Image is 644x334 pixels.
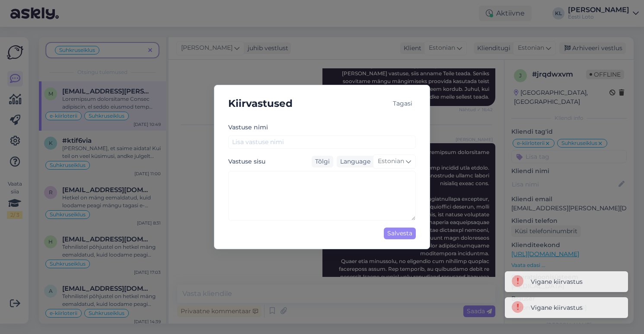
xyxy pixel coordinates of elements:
[228,135,416,149] input: Lisa vastuse nimi
[228,157,265,166] label: Vastuse sisu
[389,98,416,109] div: Tagasi
[378,157,404,166] span: Estonian
[337,157,370,166] div: Language
[312,156,333,167] div: Tõlgi
[384,228,416,239] div: Salvesta
[228,96,293,112] h5: Kiirvastused
[228,123,268,132] label: Vastuse nimi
